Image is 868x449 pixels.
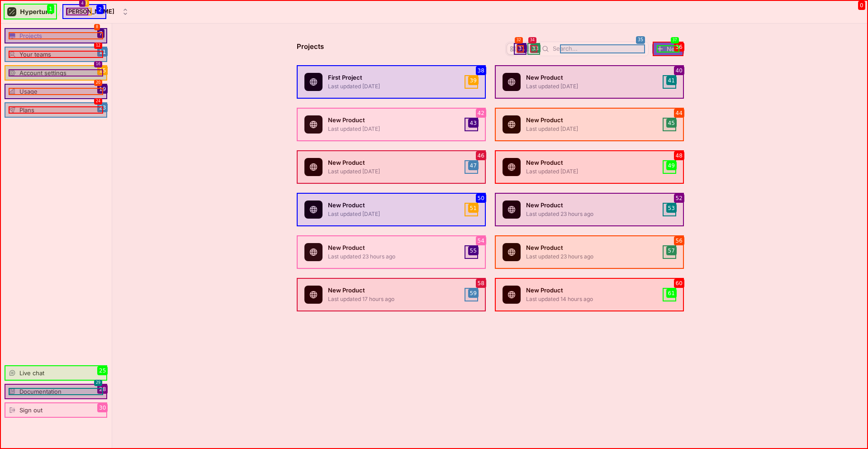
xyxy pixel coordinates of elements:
[328,158,459,167] p: New Product
[62,4,133,19] button: [PERSON_NAME]
[66,8,114,15] div: [PERSON_NAME]
[5,47,107,62] a: Your teams
[19,88,38,95] div: Usage
[19,106,34,114] div: Plans
[5,384,107,399] a: Documentation
[526,116,657,125] p: New Product
[19,69,66,76] div: Account settings
[328,201,459,210] p: New Product
[19,51,51,58] div: Your teams
[19,369,44,377] div: Live chat
[526,286,657,295] p: New Product
[328,125,459,133] p: Last updated [DATE]
[667,46,680,52] span: New
[5,84,107,99] a: Usage
[328,244,459,253] p: New Product
[5,102,107,118] a: Plans
[526,295,657,303] p: Last updated 14 hours ago
[526,210,657,218] p: Last updated 23 hours ago
[526,244,657,253] p: New Product
[328,116,459,125] p: New Product
[328,286,459,295] p: New Product
[553,44,645,53] input: Search...
[526,253,657,261] p: Last updated 23 hours ago
[526,82,657,91] p: Last updated [DATE]
[328,295,459,303] p: Last updated 17 hours ago
[328,82,459,91] p: Last updated [DATE]
[19,406,43,414] div: Sign out
[526,201,657,210] p: New Product
[526,125,657,133] p: Last updated [DATE]
[526,73,657,82] p: New Product
[328,210,459,218] p: Last updated [DATE]
[328,253,459,261] p: Last updated 23 hours ago
[297,42,324,56] p: Projects
[328,167,459,176] p: Last updated [DATE]
[328,73,459,82] p: First Project
[19,32,42,39] div: Projects
[5,65,107,81] a: Account settings
[5,28,107,43] a: Projects
[652,42,684,56] button: New
[19,388,62,395] div: Documentation
[526,158,657,167] p: New Product
[526,167,657,176] p: Last updated [DATE]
